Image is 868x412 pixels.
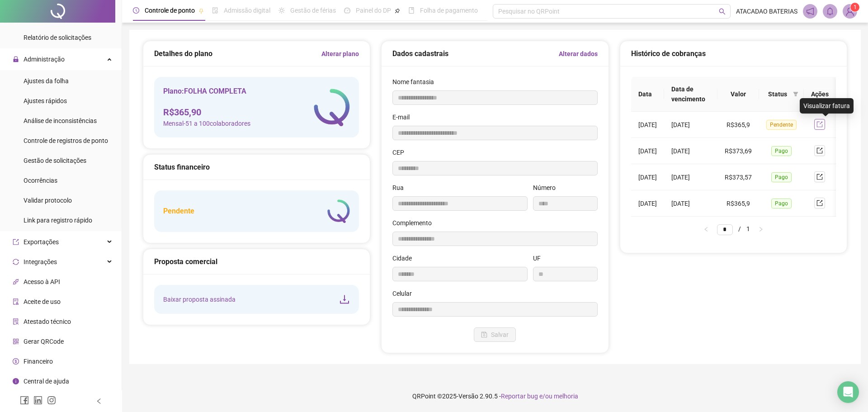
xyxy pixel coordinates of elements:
span: Validar protocolo [24,197,72,204]
span: Central de ajuda [24,378,69,385]
td: [DATE] [631,112,664,138]
span: linkedin [33,396,42,405]
li: 1/1 [717,224,750,235]
button: Salvar [474,327,516,342]
h5: Pendente [163,206,194,217]
td: [DATE] [631,138,664,164]
td: R$373,69 [717,138,759,164]
span: file-done [212,7,218,14]
span: / [738,225,741,232]
span: qrcode [13,338,19,345]
div: Open Intercom Messenger [837,381,859,403]
span: Pago [771,172,792,182]
td: [DATE] [664,164,717,190]
span: Controle de ponto [145,7,195,14]
span: Pago [771,199,792,208]
th: Data de vencimento [664,77,717,112]
label: E-mail [392,112,415,122]
h5: Plano: FOLHA COMPLETA [163,86,250,97]
span: Acesso à API [24,278,60,285]
span: 1 [854,4,857,10]
span: right [758,227,764,232]
span: export [13,239,19,245]
div: Histórico de cobranças [631,48,836,59]
span: pushpin [198,8,204,14]
span: Reportar bug e/ou melhoria [501,393,578,400]
span: Admissão digital [224,7,270,14]
td: R$365,9 [717,190,759,217]
span: export [816,174,823,180]
label: Cidade [392,253,418,263]
span: Ajustes rápidos [24,97,67,104]
span: Pendente [766,120,797,130]
span: facebook [20,396,29,405]
span: Gestão de solicitações [24,157,86,164]
span: notification [806,7,814,15]
li: Página anterior [699,224,713,235]
span: Gestão de férias [290,7,336,14]
label: CEP [392,147,410,157]
span: Mensal - 51 a 100 colaboradores [163,118,250,128]
td: [DATE] [664,112,717,138]
img: logo-atual-colorida-simples.ef1a4d5a9bda94f4ab63.png [327,199,350,223]
span: audit [13,298,19,305]
footer: QRPoint © 2025 - 2.90.5 - [122,380,868,412]
span: sync [13,259,19,265]
span: filter [793,91,798,97]
th: Data [631,77,664,112]
span: ATACADAO BATERIAS [736,6,797,16]
span: pushpin [395,8,400,14]
td: R$373,57 [717,164,759,190]
span: clock-circle [133,7,139,14]
span: api [13,279,19,285]
label: Complemento [392,218,438,228]
span: filter [791,87,800,101]
span: solution [13,318,19,325]
span: Painel do DP [356,7,391,14]
span: Pago [771,146,792,156]
span: Aceite de uso [24,298,61,305]
h5: Dados cadastrais [392,48,448,59]
span: info-circle [13,378,19,384]
td: [DATE] [631,164,664,190]
span: Análise de inconsistências [24,117,97,124]
a: Alterar plano [321,49,359,59]
a: Alterar dados [559,49,598,59]
span: sun [278,7,285,14]
label: Nome fantasia [392,77,440,87]
span: Exportações [24,238,59,246]
span: export [816,200,823,206]
label: Número [533,183,561,193]
span: bell [826,7,834,15]
span: dashboard [344,7,350,14]
span: Gerar QRCode [24,338,64,345]
h5: Detalhes do plano [154,48,212,59]
div: Status financeiro [154,161,359,173]
td: [DATE] [664,190,717,217]
label: UF [533,253,547,263]
span: Folha de pagamento [420,7,478,14]
span: instagram [47,396,56,405]
span: Controle de registros de ponto [24,137,108,144]
td: [DATE] [664,138,717,164]
h4: R$ 365,90 [163,106,250,118]
sup: Atualize o seu contato no menu Meus Dados [850,3,859,12]
span: Ajustes da folha [24,77,69,85]
th: Ações [804,77,836,112]
span: export [816,147,823,154]
span: download [339,294,350,305]
span: dollar [13,358,19,365]
span: Versão [458,393,478,400]
span: Ocorrências [24,177,57,184]
label: Rua [392,183,410,193]
span: lock [13,56,19,62]
span: left [96,398,102,404]
button: left [699,224,713,235]
span: export [816,121,823,128]
td: R$365,9 [717,112,759,138]
span: Status [766,89,789,99]
span: Atestado técnico [24,318,71,325]
button: right [754,224,768,235]
label: Celular [392,289,418,298]
span: Integrações [24,258,57,265]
